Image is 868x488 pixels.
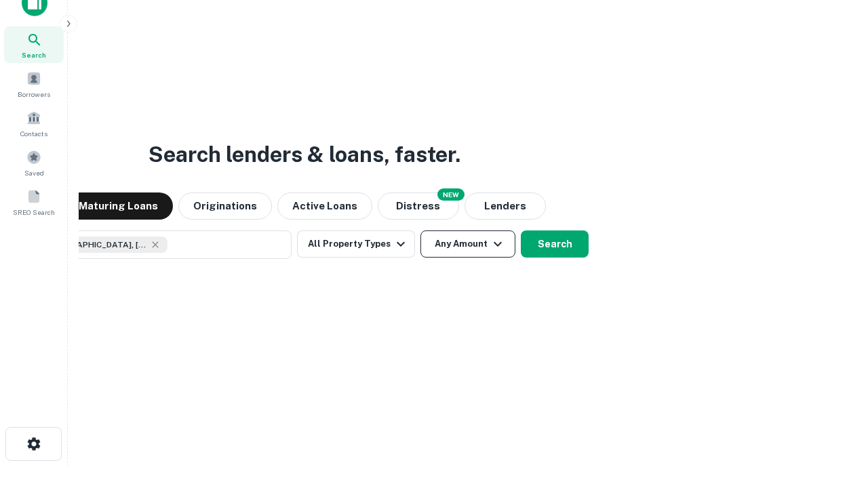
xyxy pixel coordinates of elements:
[437,188,465,201] div: NEW
[521,230,589,258] button: Search
[64,192,173,220] button: Maturing Loans
[149,138,460,171] h3: Search lenders & loans, faster.
[4,26,64,63] a: Search
[24,167,44,178] span: Saved
[420,230,515,258] button: Any Amount
[22,49,46,60] span: Search
[20,230,292,259] button: [GEOGRAPHIC_DATA], [GEOGRAPHIC_DATA], [GEOGRAPHIC_DATA]
[13,207,55,218] span: SREO Search
[297,230,415,258] button: All Property Types
[378,192,459,220] button: Search distressed loans with lien and other non-mortgage details.
[4,184,64,220] a: SREO Search
[800,380,868,445] iframe: Chat Widget
[178,192,272,220] button: Originations
[4,66,64,102] a: Borrowers
[277,192,372,220] button: Active Loans
[465,192,546,220] button: Lenders
[45,239,147,251] span: [GEOGRAPHIC_DATA], [GEOGRAPHIC_DATA], [GEOGRAPHIC_DATA]
[18,89,50,100] span: Borrowers
[4,105,64,142] a: Contacts
[20,128,47,139] span: Contacts
[4,144,64,181] a: Saved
